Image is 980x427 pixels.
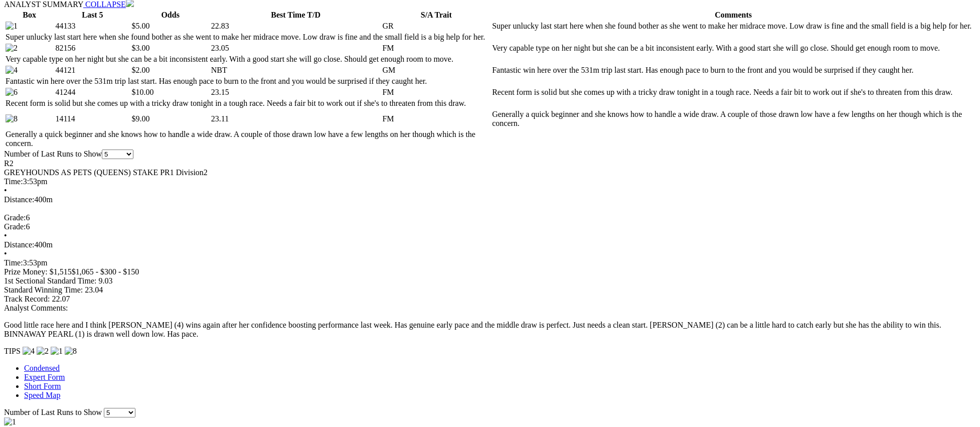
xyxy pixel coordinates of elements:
[6,88,18,97] img: 6
[5,32,491,42] td: Super unlucky last start here when she found bother as she went to make her midrace move. Low dra...
[4,276,96,285] span: 1st Sectional Standard Time:
[132,66,150,74] span: $2.00
[4,231,7,240] span: •
[492,21,975,31] td: Super unlucky last start here when she found bother as she went to make her midrace move. Low dra...
[37,347,49,356] img: 2
[492,43,975,53] td: Very capable type on her night but she can be a bit inconsistent early. With a good start she wil...
[6,114,18,123] img: 8
[5,76,491,86] td: Fantastic win here over the 531m trip last start. Has enough pace to burn to the front and you wo...
[382,21,491,31] td: GR
[4,213,976,222] div: 6
[211,21,381,31] td: 22.83
[492,65,975,75] td: Fantastic win here over the 531m trip last start. Has enough pace to burn to the front and you wo...
[211,87,381,97] td: 23.15
[4,249,7,258] span: •
[4,168,976,177] div: GREYHOUNDS AS PETS (QUEENS) STAKE PR1 Division2
[4,347,21,355] span: TIPS
[4,258,976,267] div: 3:53pm
[211,10,381,20] th: Best Time T/D
[5,129,491,149] td: Generally a quick beginner and she knows how to handle a wide draw. A couple of those drawn low h...
[4,186,7,195] span: •
[4,177,976,186] div: 3:53pm
[55,21,130,31] td: 44133
[382,43,491,53] td: FM
[52,295,70,303] span: 22.07
[4,286,83,294] span: Standard Winning Time:
[132,22,150,30] span: $5.00
[4,222,26,231] span: Grade:
[55,87,130,97] td: 41244
[4,222,976,231] div: 6
[132,88,154,96] span: $10.00
[4,321,976,339] p: Good little race here and I think [PERSON_NAME] (4) wins again after her confidence boosting perf...
[5,98,491,108] td: Recent form is solid but she comes up with a tricky draw tonight in a tough race. Needs a fair bi...
[6,66,18,75] img: 4
[6,44,18,53] img: 2
[132,44,150,52] span: $3.00
[24,391,60,399] a: Speed Map
[211,65,381,75] td: NBT
[4,195,34,204] span: Distance:
[23,347,35,356] img: 4
[132,114,150,123] span: $9.00
[98,276,112,285] span: 9.03
[55,109,130,128] td: 14114
[4,304,68,312] span: Analyst Comments:
[4,417,16,426] img: 1
[492,109,975,128] td: Generally a quick beginner and she knows how to handle a wide draw. A couple of those drawn low h...
[55,65,130,75] td: 44121
[4,177,23,186] span: Time:
[24,382,61,390] a: Short Form
[5,54,491,64] td: Very capable type on her night but she can be a bit inconsistent early. With a good start she wil...
[4,240,976,249] div: 400m
[4,408,102,416] span: Number of Last Runs to Show
[211,43,381,53] td: 23.05
[4,213,26,222] span: Grade:
[211,109,381,128] td: 23.11
[55,43,130,53] td: 82156
[4,240,34,249] span: Distance:
[4,258,23,267] span: Time:
[382,87,491,97] td: FM
[4,295,50,303] span: Track Record:
[382,109,491,128] td: FM
[55,10,130,20] th: Last 5
[4,267,976,276] div: Prize Money: $1,515
[24,364,60,372] a: Condensed
[4,150,976,159] div: Number of Last Runs to Show
[382,10,491,20] th: S/A Trait
[6,22,18,31] img: 1
[24,373,65,381] a: Expert Form
[4,159,14,168] span: R2
[131,10,210,20] th: Odds
[51,347,63,356] img: 1
[4,195,976,204] div: 400m
[72,267,139,276] span: $1,065 - $300 - $150
[5,10,54,20] th: Box
[492,87,975,97] td: Recent form is solid but she comes up with a tricky draw tonight in a tough race. Needs a fair bi...
[382,65,491,75] td: GM
[492,10,975,20] th: Comments
[65,347,77,356] img: 8
[85,286,103,294] span: 23.04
